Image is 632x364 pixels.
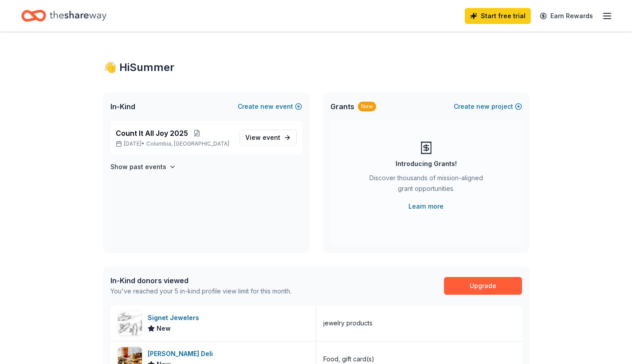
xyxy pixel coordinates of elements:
[148,313,203,323] div: Signet Jewelers
[476,101,490,112] span: new
[238,101,302,112] button: Createnewevent
[110,162,166,172] h4: Show past events
[408,201,444,212] a: Learn more
[116,140,232,147] p: [DATE] •
[21,5,106,26] a: Home
[465,8,531,24] a: Start free trial
[323,318,373,328] div: jewelry products
[263,134,280,141] span: event
[534,8,598,24] a: Earn Rewards
[330,101,354,112] span: Grants
[110,286,291,297] div: You've reached your 5 in-kind profile view limit for this month.
[118,311,142,335] img: Image for Signet Jewelers
[103,60,529,75] div: 👋 Hi Summer
[157,323,171,334] span: New
[444,277,522,295] a: Upgrade
[245,132,280,143] span: View
[110,162,176,172] button: Show past events
[148,348,216,359] div: [PERSON_NAME] Deli
[110,101,135,112] span: In-Kind
[454,101,522,112] button: Createnewproject
[358,102,376,111] div: New
[366,173,487,198] div: Discover thousands of mission-aligned grant opportunities.
[260,101,274,112] span: new
[239,130,297,146] a: View event
[116,128,188,138] span: Count It All Joy 2025
[396,158,457,169] div: Introducing Grants!
[146,140,229,147] span: Columbia, [GEOGRAPHIC_DATA]
[110,275,291,286] div: In-Kind donors viewed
